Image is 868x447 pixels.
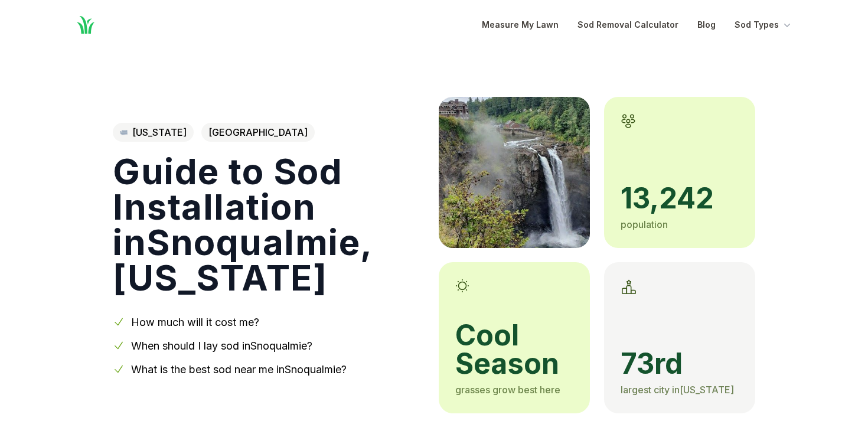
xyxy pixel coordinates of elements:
[455,384,560,396] span: grasses grow best here
[735,18,793,32] button: Sod Types
[113,123,194,142] a: [US_STATE]
[131,340,312,352] a: When should I lay sod inSnoqualmie?
[621,218,668,230] span: population
[439,97,590,248] img: A picture of Snoqualmie
[455,321,573,378] span: cool season
[131,316,259,328] a: How much will it cost me?
[131,363,347,376] a: What is the best sod near me inSnoqualmie?
[577,18,678,32] a: Sod Removal Calculator
[697,18,716,32] a: Blog
[113,154,420,295] h1: Guide to Sod Installation in Snoqualmie , [US_STATE]
[201,123,315,142] span: [GEOGRAPHIC_DATA]
[482,18,559,32] a: Measure My Lawn
[621,384,734,396] span: largest city in [US_STATE]
[621,350,739,378] span: 73rd
[120,130,128,135] img: Washington state outline
[621,184,739,213] span: 13,242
